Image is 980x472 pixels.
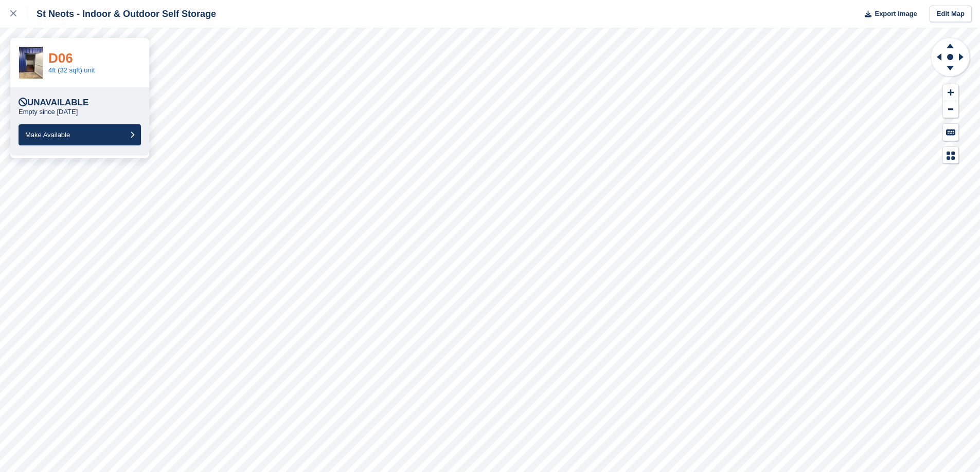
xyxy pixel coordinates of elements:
[19,47,43,78] img: 4ft%20indoor.JPG
[25,131,70,139] span: Make Available
[943,124,958,141] button: Keyboard Shortcuts
[27,8,216,20] div: St Neots - Indoor & Outdoor Self Storage
[943,101,958,118] button: Zoom Out
[943,147,958,164] button: Map Legend
[943,84,958,101] button: Zoom In
[19,108,78,116] p: Empty since [DATE]
[930,6,972,23] a: Edit Map
[19,98,88,108] div: Unavailable
[48,66,95,74] a: 4ft (32 sqft) unit
[48,50,73,66] a: D06
[875,9,917,19] span: Export Image
[19,124,141,145] button: Make Available
[859,6,917,23] button: Export Image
